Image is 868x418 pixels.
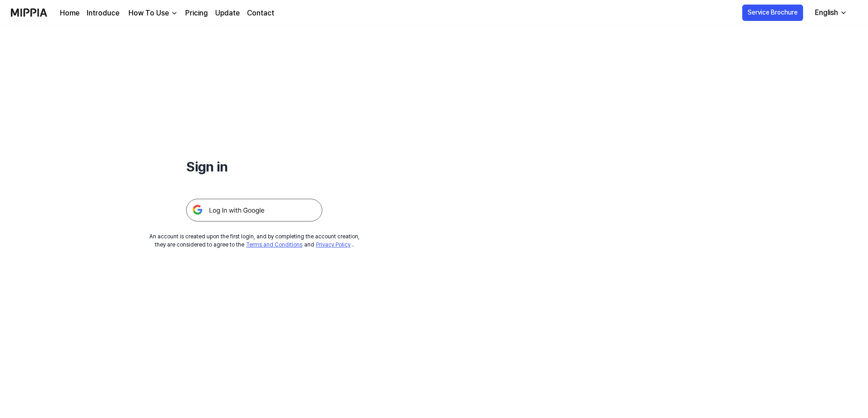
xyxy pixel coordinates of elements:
[186,156,322,177] h1: Sign in
[808,4,853,22] button: English
[60,8,79,19] a: Home
[127,8,178,19] button: How To Use
[171,10,178,17] img: down
[215,8,240,19] a: Update
[87,8,119,19] a: Introduce
[316,242,350,248] a: Privacy Policy
[185,8,208,19] a: Pricing
[127,8,171,19] div: How To Use
[813,7,840,18] div: English
[246,242,302,248] a: Terms and Conditions
[186,199,322,222] img: 구글 로그인 버튼
[149,232,360,249] div: An account is created upon the first login, and by completing the account creation, they are cons...
[247,8,274,19] a: Contact
[742,5,803,21] button: Service Brochure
